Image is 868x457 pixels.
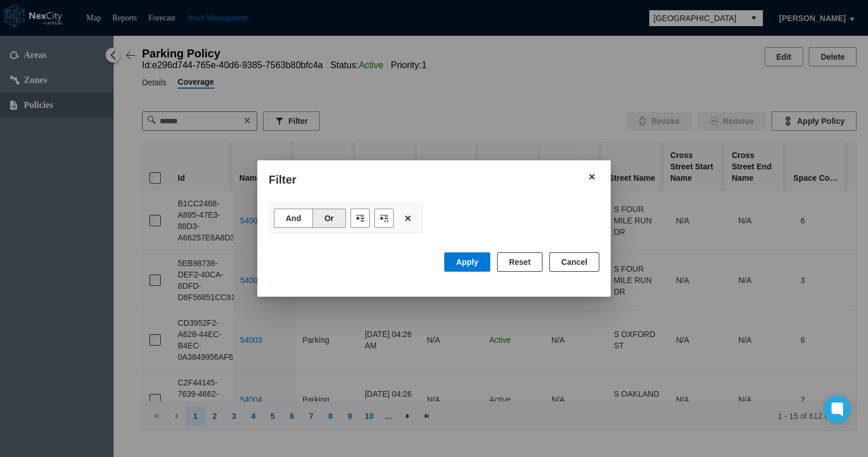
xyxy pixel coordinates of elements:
button: Or [312,209,345,228]
button: Cancel [549,252,599,272]
span: Or [324,213,333,224]
span: And [286,213,301,224]
button: Close [398,209,418,228]
div: Filter [269,166,582,188]
button: Close [582,167,602,186]
button: Reset [497,252,542,272]
span: Cancel [561,256,587,268]
button: Add Group [374,209,394,228]
div: Filter toolbar [269,201,423,235]
button: Add Expression [350,209,370,228]
span: Reset [509,256,531,268]
span: Apply [456,257,478,267]
button: Apply [444,252,490,272]
button: And [274,209,313,228]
